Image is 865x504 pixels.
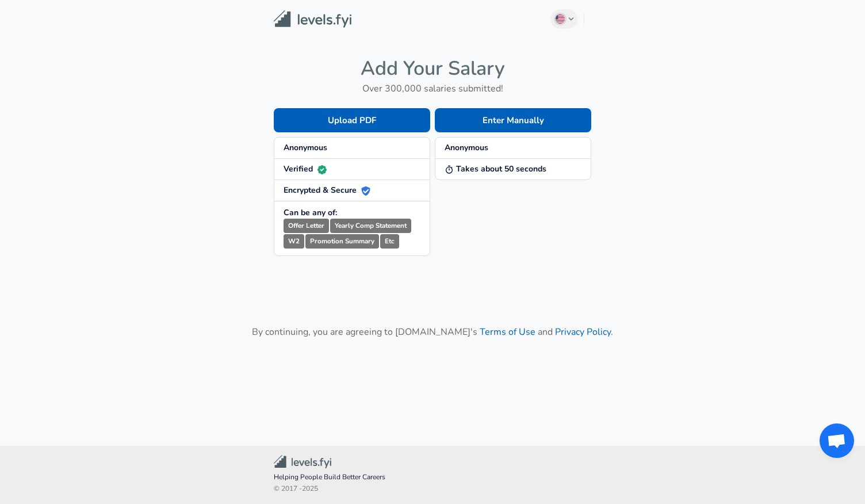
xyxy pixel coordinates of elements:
a: Terms of Use [480,326,535,338]
small: W2 [284,234,304,249]
div: 开放式聊天 [820,423,854,458]
strong: Anonymous [445,142,488,153]
small: Promotion Summary [305,234,379,249]
button: Enter Manually [435,108,591,132]
small: Etc [380,234,399,249]
button: English (US) [550,9,578,29]
button: Upload PDF [274,108,430,132]
strong: Can be any of: [284,207,337,218]
strong: Verified [284,163,327,174]
img: Levels.fyi Community [274,455,331,468]
a: Privacy Policy [555,326,611,338]
h4: Add Your Salary [274,56,591,81]
strong: Encrypted & Secure [284,185,370,196]
strong: Takes about 50 seconds [445,163,546,174]
strong: Anonymous [284,142,327,153]
img: Levels.fyi [274,10,351,28]
span: © 2017 - 2025 [274,483,591,495]
small: Offer Letter [284,219,329,233]
img: English (US) [556,14,565,24]
h6: Over 300,000 salaries submitted! [274,81,591,97]
span: Helping People Build Better Careers [274,472,591,483]
small: Yearly Comp Statement [330,219,411,233]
